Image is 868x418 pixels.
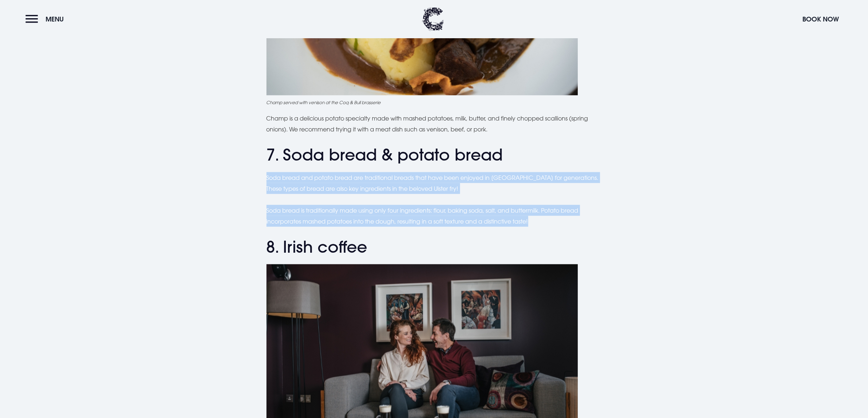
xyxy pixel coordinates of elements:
[26,11,67,27] button: Menu
[422,7,444,31] img: Clandeboye Lodge
[46,15,64,23] span: Menu
[266,205,602,227] p: Soda bread is traditionally made using only four ingredients: flour, baking soda, salt, and butte...
[799,11,842,27] button: Book Now
[266,113,602,135] p: Champ is a delicious potato specialty made with mashed potatoes, milk, butter, and finely chopped...
[266,237,602,257] h2: 8. Irish coffee
[266,145,602,165] h2: 7. Soda bread & potato bread
[266,172,602,194] p: Soda bread and potato bread are traditional breads that have been enjoyed in [GEOGRAPHIC_DATA] fo...
[266,99,602,106] figcaption: Champ served with venison at the Coq & Bull brasserie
